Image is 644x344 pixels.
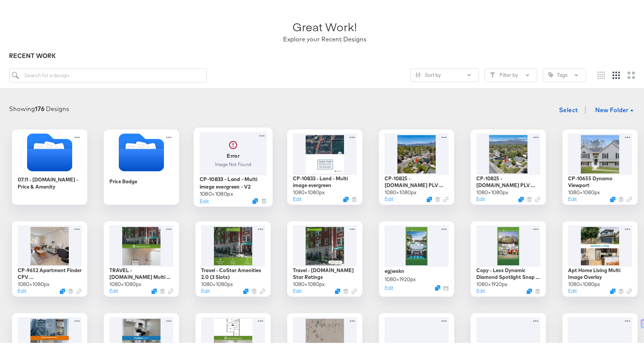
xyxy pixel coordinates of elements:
div: Copy - Less Dynamic Diamond Spotlight Snap Overlay [476,265,540,279]
div: Copy - Less Dynamic Diamond Spotlight Snap Overlay1080×1920pxEditDuplicate [471,220,546,295]
div: 1080 × 1080 px [568,187,600,195]
svg: Duplicate [427,195,432,201]
svg: Medium grid [612,70,620,78]
button: Edit [200,196,209,203]
svg: Link [260,287,265,292]
div: CP-10825 - [DOMAIN_NAME] PLV Viewport 11080×1080pxEditDuplicate [471,128,546,203]
div: Travel - CoStar Amenities 2.0 (3 Slots) [201,265,265,279]
button: Edit [293,286,302,293]
div: Price Badge [104,128,179,203]
div: CP-10833 - Land - Multi image evergreen - V2 [200,174,267,189]
svg: Duplicate [335,287,340,292]
div: Apt Home Living Multi Image Overlay [568,265,632,279]
div: Explore your Recent Designs [283,33,367,42]
div: CP-10825 - [DOMAIN_NAME] PLV Viewport 21080×1080pxEditDuplicate [379,128,454,203]
svg: Duplicate [435,284,440,289]
svg: Link [352,287,357,292]
div: 1080 × 1080 px [476,187,508,195]
div: 1080 × 1920 px [385,274,416,282]
button: Select [556,101,581,116]
svg: Link [168,287,173,292]
strong: 176 [35,104,45,111]
div: 1080 × 1080 px [385,187,417,195]
div: Travel - CoStar Amenities 2.0 (3 Slots)1080×1080pxEditDuplicate [195,220,271,295]
svg: Folder [12,132,87,170]
div: Travel - [DOMAIN_NAME] Star Ratings1080×1080pxEditDuplicate [287,220,362,295]
button: Edit [385,283,393,290]
div: CP-9652 Apartment Finder CPV [GEOGRAPHIC_DATA]1080×1080pxEditDuplicate [12,220,87,295]
svg: Large grid [627,70,635,78]
div: CP-10825 - [DOMAIN_NAME] PLV Viewport 2 [385,174,449,187]
div: Apt Home Living Multi Image Overlay1080×1080pxEditDuplicate [562,220,638,295]
svg: Folder [104,132,179,170]
svg: Duplicate [610,195,615,201]
svg: Filter [490,71,495,76]
button: Edit [568,194,577,201]
svg: Link [76,287,82,292]
div: 07.11 - [DOMAIN_NAME] - Price & Amenity [18,175,82,189]
button: SlidersSort by [410,67,479,81]
div: CP-9652 Apartment Finder CPV [GEOGRAPHIC_DATA] [18,265,82,279]
button: TagTags [543,67,586,81]
svg: Duplicate [518,195,524,201]
div: 1080 × 1080 px [200,189,233,196]
div: CP-10833 - Land - Multi image evergreen [293,174,357,187]
button: New Folder + [589,102,641,116]
div: CP-10825 - [DOMAIN_NAME] PLV Viewport 1 [476,174,540,187]
span: Select [559,103,578,114]
div: egjwskn1080×1920pxEditDuplicate [379,220,454,295]
div: RECENT WORK [9,50,641,59]
button: Edit [385,194,393,201]
button: Edit [18,286,26,293]
div: TRAVEL - [DOMAIN_NAME] Multi Image Overlay [109,265,173,279]
button: Edit [293,194,302,201]
button: FilterFilter by [485,67,537,81]
div: TRAVEL - [DOMAIN_NAME] Multi Image Overlay1080×1080pxEditDuplicate [104,220,179,295]
button: Edit [568,286,577,293]
svg: Duplicate [527,287,532,292]
svg: Duplicate [252,197,258,202]
svg: Duplicate [243,287,249,292]
button: Edit [476,286,485,293]
svg: Duplicate [343,195,349,201]
div: 1080 × 1080 px [293,279,325,286]
button: Edit [476,194,485,201]
input: Search for a design [9,67,207,81]
svg: Link [535,195,540,201]
div: egjwskn [385,266,404,273]
svg: Link [443,195,449,201]
svg: Small grid [597,70,605,78]
div: 1080 × 1080 px [201,279,233,286]
div: Travel - [DOMAIN_NAME] Star Ratings [293,265,357,279]
svg: Sliders [415,71,421,76]
svg: Link [627,287,632,292]
div: ErrorImage Not FoundCP-10833 - Land - Multi image evergreen - V21080×1080pxEditDuplicate [194,126,273,205]
button: Edit [109,286,118,293]
div: CP-10655 Dynamo Viewport1080×1080pxEditDuplicate [562,128,638,203]
div: CP-10833 - Land - Multi image evergreen1080×1080pxEditDuplicate [287,128,362,203]
div: 1080 × 1080 px [109,279,141,286]
div: CP-10655 Dynamo Viewport [568,174,632,187]
button: Edit [201,286,210,293]
div: 1080 × 1080 px [18,279,50,286]
svg: Duplicate [60,287,65,292]
svg: Tag [548,71,553,76]
div: Showing Designs [9,103,70,112]
div: 1080 × 1080 px [293,187,325,195]
div: Price Badge [109,177,137,184]
div: 07.11 - [DOMAIN_NAME] - Price & Amenity [12,128,87,203]
svg: Duplicate [152,287,157,292]
svg: Duplicate [610,287,615,292]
